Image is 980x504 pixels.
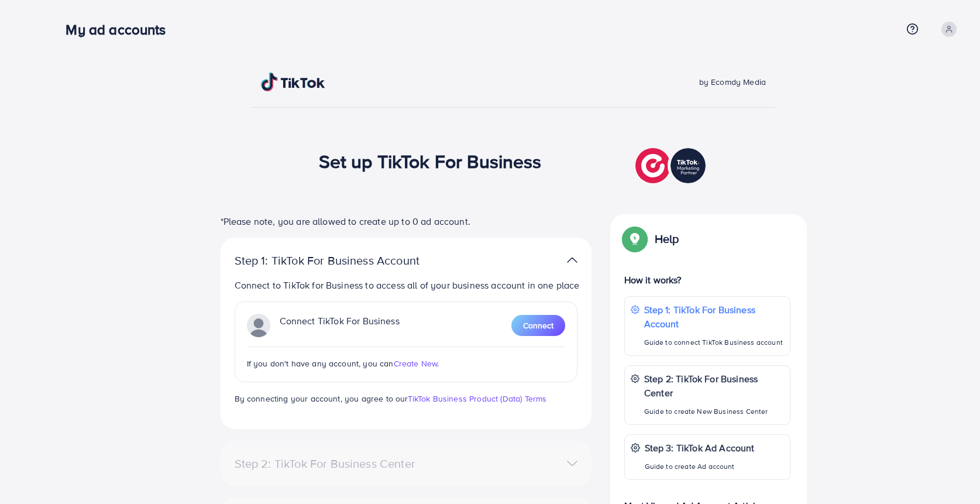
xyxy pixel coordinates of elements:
p: *Please note, you are allowed to create up to 0 ad account. [221,214,592,228]
img: TikTok partner [635,145,709,186]
p: Step 1: TikTok For Business Account [644,303,784,331]
span: by Ecomdy Media [699,76,766,88]
p: How it works? [624,273,790,287]
p: Guide to create New Business Center [644,404,784,419]
p: Step 3: TikTok Ad Account [645,441,755,455]
img: TikTok [261,73,325,91]
h3: My ad accounts [66,21,175,38]
p: Guide to create Ad account [645,460,755,474]
img: TikTok partner [567,252,577,269]
p: Step 1: TikTok For Business Account [235,253,457,268]
h1: Set up TikTok For Business [319,150,542,172]
img: Popup guide [624,228,645,249]
p: Step 2: TikTok For Business Center [644,372,784,400]
p: Help [655,232,679,246]
p: Guide to connect TikTok Business account [644,335,784,349]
